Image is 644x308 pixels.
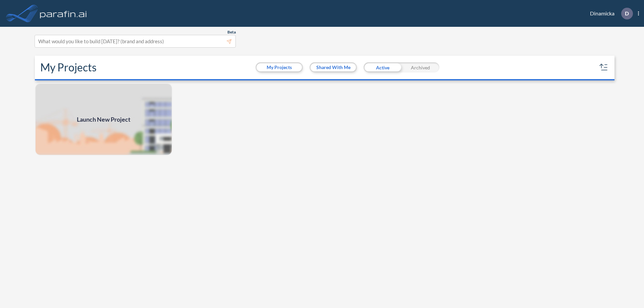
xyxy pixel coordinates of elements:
[77,115,130,124] span: Launch New Project
[364,62,401,72] div: Active
[39,7,88,20] img: logo
[257,63,302,71] button: My Projects
[40,61,97,74] h2: My Projects
[401,62,439,72] div: Archived
[625,10,629,16] p: D
[598,62,609,73] button: sort
[35,83,172,156] a: Launch New Project
[227,29,236,35] span: Beta
[580,8,639,19] div: Dinamicka
[35,83,172,156] img: add
[311,63,356,71] button: Shared With Me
